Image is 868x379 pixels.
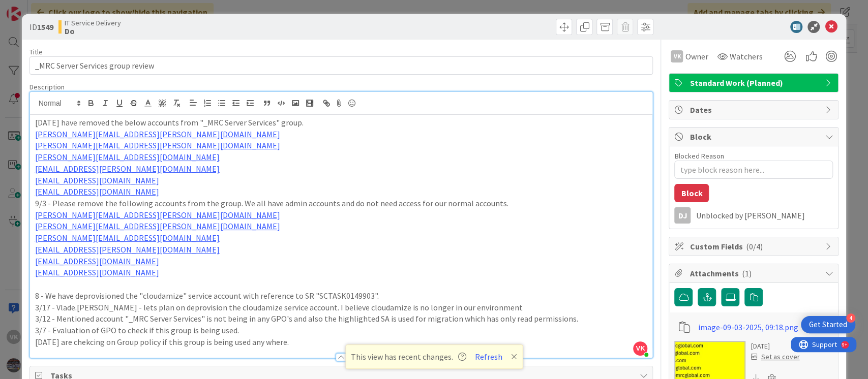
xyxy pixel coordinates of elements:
[674,151,724,161] label: Blocked Reason
[35,313,648,325] p: 3/12 - Mentioned account "_MRC Server Services" is not being in any GPO's and also the highlighte...
[35,233,220,243] a: [PERSON_NAME][EMAIL_ADDRESS][DOMAIN_NAME]
[35,244,220,255] a: [EMAIL_ADDRESS][PERSON_NAME][DOMAIN_NAME]
[35,117,648,129] p: [DATE] have removed the below accounts from "_MRC Server Services" group.
[35,302,648,313] p: 3/17 - Vlade.[PERSON_NAME] - lets plan on deprovision the cloudamize service account. I believe c...
[671,50,683,62] div: VK
[65,19,121,27] span: IT Service Delivery
[674,207,691,224] div: DJ
[35,140,280,150] a: [PERSON_NAME][EMAIL_ADDRESS][PERSON_NAME][DOMAIN_NAME]
[690,267,820,279] span: Attachments
[35,129,280,139] a: [PERSON_NAME][EMAIL_ADDRESS][PERSON_NAME][DOMAIN_NAME]
[35,221,280,231] a: [PERSON_NAME][EMAIL_ADDRESS][PERSON_NAME][DOMAIN_NAME]
[690,131,820,143] span: Block
[35,336,648,348] p: [DATE] are chekcing on Group policy if this group is being used any where.
[29,47,43,56] label: Title
[29,56,653,75] input: type card name here...
[29,82,65,91] span: Description
[471,350,506,363] button: Refresh
[35,152,220,162] a: [PERSON_NAME][EMAIL_ADDRESS][DOMAIN_NAME]
[51,4,56,12] div: 9+
[745,241,762,251] span: ( 0/4 )
[633,341,647,356] span: VK
[65,27,121,35] b: Do
[35,290,648,302] p: 8 - We have deprovisioned the "cloudamize" service account with reference to SR "SCTASK0149903".
[801,316,855,333] div: Open Get Started checklist, remaining modules: 4
[35,256,159,266] a: [EMAIL_ADDRESS][DOMAIN_NAME]
[35,164,220,174] a: [EMAIL_ADDRESS][PERSON_NAME][DOMAIN_NAME]
[35,175,159,185] a: [EMAIL_ADDRESS][DOMAIN_NAME]
[351,351,466,363] span: This view has recent changes.
[751,341,799,352] div: [DATE]
[809,320,847,330] div: Get Started
[751,352,799,362] div: Set as cover
[685,50,708,62] span: Owner
[29,21,53,33] span: ID
[741,268,751,278] span: ( 1 )
[690,104,820,116] span: Dates
[21,2,46,14] span: Support
[846,313,855,323] div: 4
[690,77,820,89] span: Standard Work (Planned)
[698,321,798,333] a: image-09-03-2025, 09:18.png
[35,325,648,336] p: 3/7 - Evaluation of GPO to check if this group is being used.
[729,50,762,62] span: Watchers
[35,198,648,209] p: 9/3 - Please remove the following accounts from the group. We all have admin accounts and do not ...
[674,184,709,202] button: Block
[37,22,53,32] b: 1549
[696,211,833,220] div: Unblocked by [PERSON_NAME]
[690,240,820,252] span: Custom Fields
[35,186,159,197] a: [EMAIL_ADDRESS][DOMAIN_NAME]
[35,267,159,277] a: [EMAIL_ADDRESS][DOMAIN_NAME]
[35,210,280,220] a: [PERSON_NAME][EMAIL_ADDRESS][PERSON_NAME][DOMAIN_NAME]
